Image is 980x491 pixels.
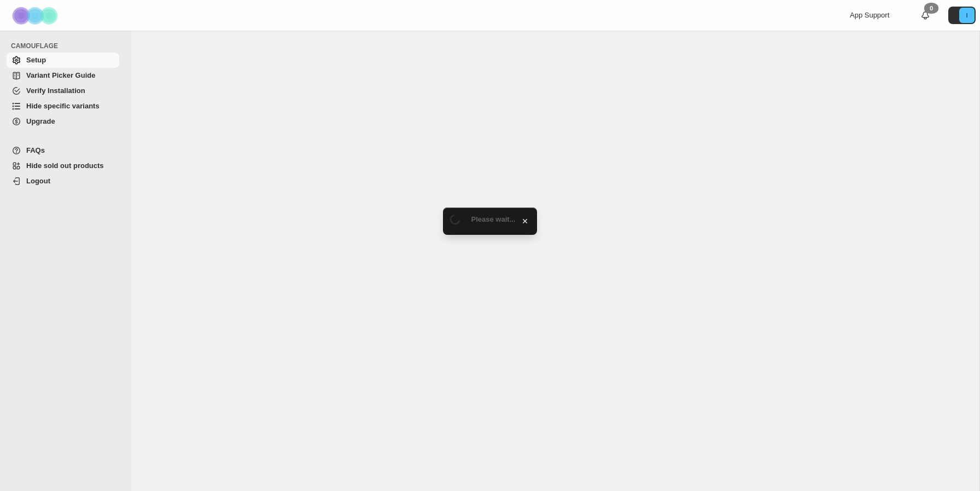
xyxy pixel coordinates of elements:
span: Variant Picker Guide [26,71,95,79]
span: FAQs [26,146,45,154]
a: Variant Picker Guide [7,68,119,83]
a: Logout [7,174,119,189]
span: App Support [850,11,889,19]
a: Hide sold out products [7,158,119,174]
span: Upgrade [26,117,55,125]
a: Setup [7,53,119,68]
div: 0 [924,3,938,14]
span: Hide specific variants [26,102,100,110]
a: Hide specific variants [7,99,119,114]
span: Please wait... [471,215,516,223]
text: I [966,12,967,19]
span: Verify Installation [26,86,85,95]
span: Setup [26,56,46,64]
a: Upgrade [7,114,119,129]
span: Logout [26,177,50,185]
a: Verify Installation [7,83,119,99]
span: Avatar with initials I [959,8,975,23]
a: FAQs [7,143,119,158]
img: Camouflage [9,1,63,31]
button: Avatar with initials I [948,7,976,24]
span: Hide sold out products [26,161,104,170]
span: CAMOUFLAGE [11,42,124,50]
a: 0 [920,10,931,21]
